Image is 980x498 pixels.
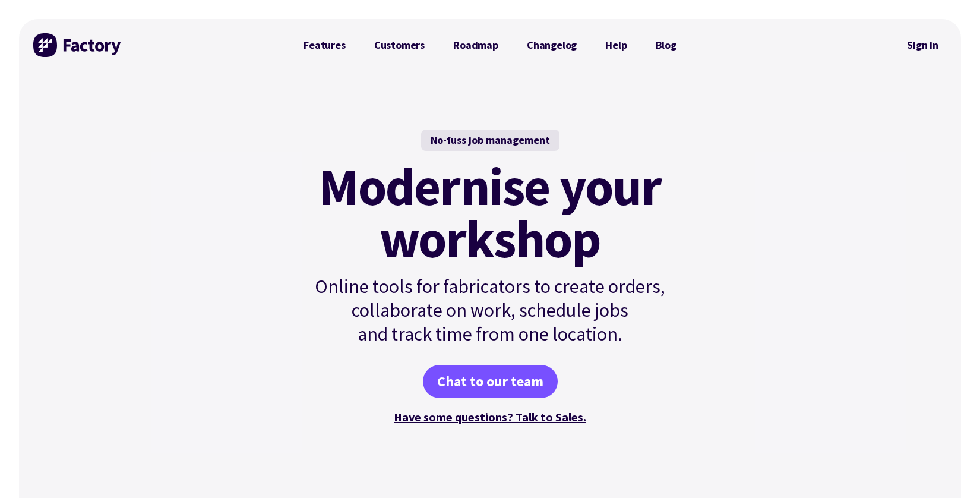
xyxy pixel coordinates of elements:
[318,160,661,265] mark: Modernise your workshop
[394,409,586,424] a: Have some questions? Talk to Sales.
[421,130,559,151] div: No-fuss job management
[289,33,691,57] nav: Primary Navigation
[513,33,591,57] a: Changelog
[439,33,513,57] a: Roadmap
[641,33,691,57] a: Blog
[33,33,122,57] img: Factory
[899,31,947,59] nav: Secondary Navigation
[899,31,947,59] a: Sign in
[360,33,439,57] a: Customers
[591,33,641,57] a: Help
[289,275,691,346] p: Online tools for fabricators to create orders, collaborate on work, schedule jobs and track time ...
[423,365,558,398] a: Chat to our team
[289,33,360,57] a: Features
